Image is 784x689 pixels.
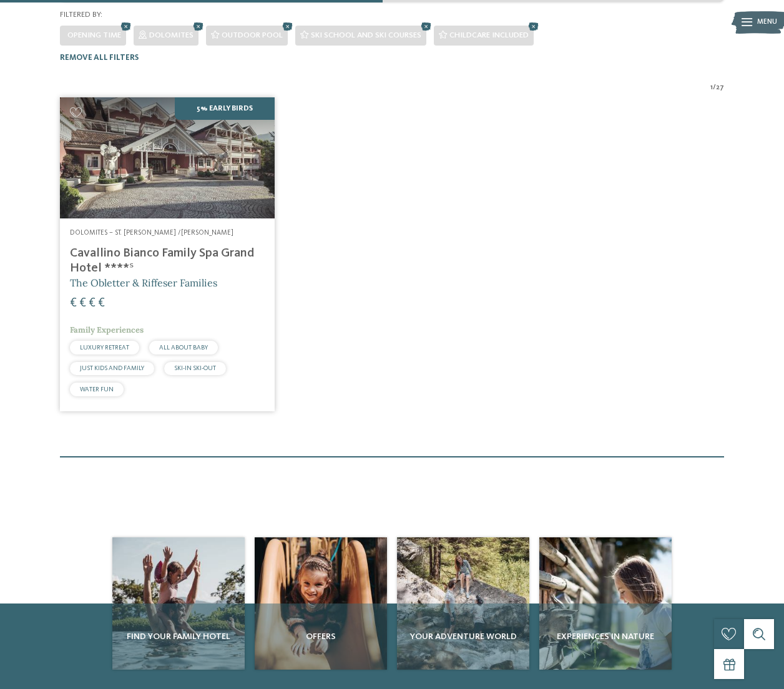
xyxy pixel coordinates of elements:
span: Filtered by: [60,11,102,19]
span: 27 [716,83,724,93]
span: Ski school and ski courses [311,31,421,39]
span: Experiences in nature [544,630,667,643]
span: € [89,297,96,310]
span: Family Experiences [70,325,144,335]
span: SKI-IN SKI-OUT [174,365,216,371]
span: LUXURY RETREAT [80,344,129,351]
img: Family Spa Grand Hotel Cavallino Bianco ****ˢ [60,97,275,218]
span: Your adventure world [402,630,524,643]
img: Looking for family hotels? Find the best ones here! [112,537,245,670]
span: € [98,297,105,310]
img: Looking for family hotels? Find the best ones here! [397,537,529,670]
span: Childcare included [449,31,529,39]
a: Looking for family hotels? Find the best ones here! Your adventure world [397,537,529,670]
span: Opening time [67,31,121,39]
a: Looking for family hotels? Find the best ones here! Experiences in nature [539,537,672,670]
a: Looking for family hotels? Find the best ones here! Find your family hotel [112,537,245,670]
span: Dolomites – St. [PERSON_NAME] /[PERSON_NAME] [70,229,233,237]
img: Looking for family hotels? Find the best ones here! [539,537,672,670]
a: Looking for family hotels? Find the best ones here! Offers [255,537,387,670]
img: Looking for family hotels? Find the best ones here! [255,537,387,670]
span: ALL ABOUT BABY [159,344,208,351]
span: Remove all filters [60,54,139,62]
span: / [713,83,716,93]
span: € [70,297,77,310]
a: Looking for family hotels? Find the best ones here! 5% Early Birds Dolomites – St. [PERSON_NAME] ... [60,97,275,411]
span: JUST KIDS AND FAMILY [80,365,144,371]
span: WATER FUN [80,386,114,393]
span: Dolomites [149,31,194,39]
span: € [79,297,86,310]
span: Find your family hotel [117,630,240,643]
span: Outdoor pool [222,31,283,39]
span: The Obletter & Riffeser Families [70,276,217,289]
span: Offers [260,630,382,643]
h4: Cavallino Bianco Family Spa Grand Hotel ****ˢ [70,246,265,276]
span: 1 [710,83,713,93]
